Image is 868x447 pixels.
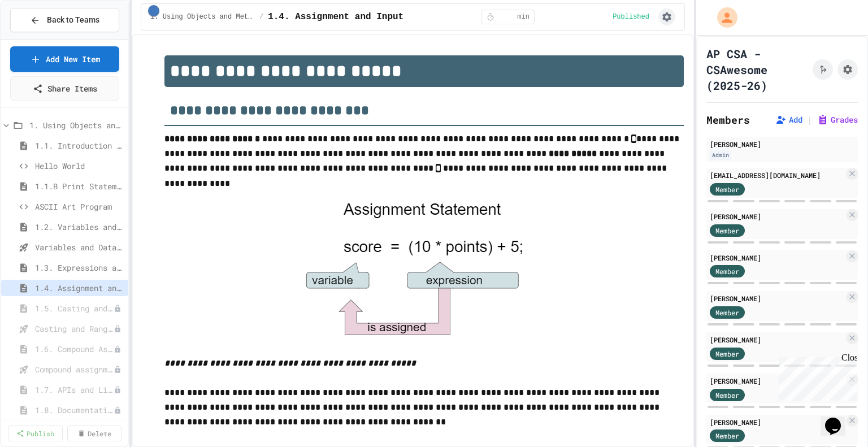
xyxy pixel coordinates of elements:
span: 1. Using Objects and Methods [150,12,255,21]
span: Member [715,225,739,236]
div: [PERSON_NAME] [710,335,844,345]
a: Share Items [10,76,119,101]
button: Assignment Settings [837,59,858,80]
button: Add [775,114,802,125]
span: Member [715,390,739,400]
div: [PERSON_NAME] [710,253,844,263]
div: Unpublished [114,406,121,414]
span: 1.1.B Print Statements [35,180,124,192]
div: Admin [710,150,731,160]
span: ASCII Art Program [35,201,124,212]
div: Unpublished [114,366,121,374]
div: Unpublished [114,386,121,394]
span: 1.3. Expressions and Output [New] [35,262,124,274]
div: Chat with us now!Close [5,5,78,72]
span: Published [612,12,649,21]
span: Member [715,349,739,359]
iframe: chat widget [821,402,857,436]
span: 1.1. Introduction to Algorithms, Programming, and Compilers [35,140,124,151]
span: Member [715,307,739,318]
span: 1.6. Compound Assignment Operators [35,343,114,355]
div: [PERSON_NAME] [710,376,844,386]
div: Content is published and visible to students [612,12,654,21]
a: Delete [67,426,122,441]
span: Compound assignment operators - Quiz [35,363,114,375]
span: Casting and Ranges of variables - Quiz [35,323,114,335]
div: [PERSON_NAME] [710,211,844,222]
h2: Members [706,112,750,128]
span: 1.4. Assignment and Input [268,10,403,24]
span: Member [715,431,739,441]
div: [PERSON_NAME] [710,139,854,149]
span: Hello World [35,160,124,172]
div: My Account [705,5,740,31]
h1: AP CSA - CSAwesome (2025-26) [706,46,808,93]
span: 1.8. Documentation with Comments and Preconditions [35,404,114,416]
span: 1.4. Assignment and Input [35,282,124,294]
span: Member [715,184,739,194]
div: [PERSON_NAME] [710,417,844,427]
span: / [259,12,263,21]
span: 1. Using Objects and Methods [29,119,124,131]
div: Unpublished [114,305,121,313]
iframe: chat widget [774,353,857,401]
button: Back to Teams [10,8,119,32]
a: Publish [8,426,63,441]
span: 1.5. Casting and Ranges of Values [35,302,114,314]
div: Unpublished [114,345,121,353]
div: [PERSON_NAME] [710,293,844,303]
span: Member [715,266,739,276]
button: Grades [817,114,858,125]
span: 1.2. Variables and Data Types [35,221,124,233]
div: Unpublished [114,325,121,333]
div: [EMAIL_ADDRESS][DOMAIN_NAME] [710,170,844,180]
span: 1.7. APIs and Libraries [35,384,114,396]
span: Variables and Data Types - Quiz [35,241,124,253]
button: Click to see fork details [813,59,833,80]
a: Add New Item [10,46,119,72]
span: | [807,113,813,127]
span: Back to Teams [47,14,99,26]
span: min [517,12,530,21]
